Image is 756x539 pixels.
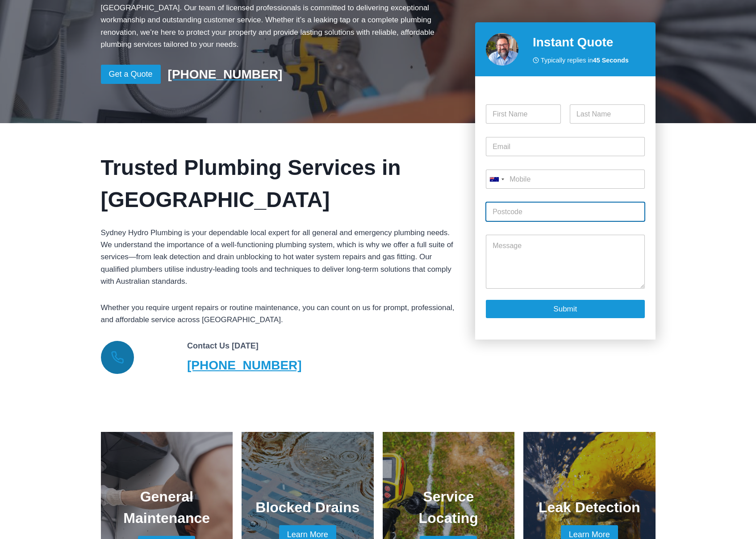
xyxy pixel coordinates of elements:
button: Selected country [486,170,507,189]
input: Last Name [570,104,645,124]
strong: 45 Seconds [593,57,629,64]
h2: Instant Quote [533,33,645,52]
span: Get a Quote [109,68,153,81]
a: [PHONE_NUMBER] [168,65,283,84]
a: Get a Quote [101,65,161,84]
input: Mobile [486,170,644,189]
p: Sydney Hydro Plumbing is your dependable local expert for all general and emergency plumbing need... [101,227,461,287]
h6: Contact Us [DATE] [187,340,331,352]
button: Submit [486,299,644,318]
h2: Trusted Plumbing Services in [GEOGRAPHIC_DATA] [101,152,461,216]
input: Postcode [486,202,644,221]
input: Email [486,137,644,156]
input: First Name [486,104,561,124]
span: Typically replies in [541,55,629,66]
a: [PHONE_NUMBER] [187,356,331,375]
p: Whether you require urgent repairs or routine maintenance, you can count on us for prompt, profes... [101,302,461,326]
